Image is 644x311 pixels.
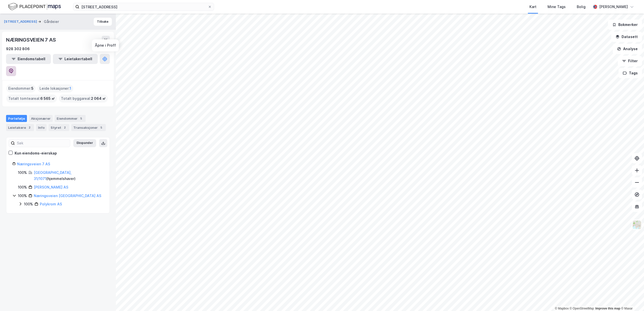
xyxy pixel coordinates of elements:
div: NÆRINGSVEIEN 7 AS [6,36,57,44]
div: Aksjonærer [29,115,53,122]
div: Info [36,124,47,131]
a: OpenStreetMap [570,307,594,310]
div: 100% [18,170,27,176]
div: 5 [99,125,104,130]
div: Totalt tomteareal : [6,95,57,103]
button: Tags [619,68,642,78]
span: 1 [70,85,71,91]
button: [STREET_ADDRESS] [4,19,38,24]
div: 100% [18,193,27,199]
a: Næringsveien [GEOGRAPHIC_DATA] AS [34,194,101,198]
img: logo.f888ab2527a4732fd821a326f86c7f29.svg [8,2,61,11]
div: Eiendommer : [6,84,36,92]
button: Datasett [611,32,642,42]
div: Styret [49,124,69,131]
div: Bolig [577,4,586,10]
button: Bokmerker [608,20,642,30]
div: 5 [79,116,84,121]
div: 928 302 806 [6,46,30,52]
div: Portefølje [6,115,27,122]
span: 2 064 ㎡ [91,96,106,102]
input: Søk på adresse, matrikkel, gårdeiere, leietakere eller personer [79,3,208,11]
a: Mapbox [555,307,569,310]
button: Tilbake [94,18,112,26]
a: Næringsveien 7 AS [17,162,50,166]
a: Improve this map [595,307,620,310]
div: Transaksjoner [71,124,106,131]
div: Kun eiendoms-eierskap [15,150,57,156]
div: Kart [529,4,536,10]
button: Analyse [613,44,642,54]
a: [GEOGRAPHIC_DATA], 31/1071 [34,170,72,181]
div: Kontrollprogram for chat [619,287,644,311]
div: Totalt byggareal : [59,95,108,103]
div: Leietakere [6,124,34,131]
div: 100% [24,201,33,207]
div: 2 [62,125,67,130]
div: ( hjemmelshaver ) [34,170,104,182]
iframe: Chat Widget [619,287,644,311]
button: Eiendomstabell [6,54,51,64]
img: Z [632,220,642,230]
button: Filter [618,56,642,66]
div: Gårdeier [44,19,59,25]
div: 2 [27,125,32,130]
button: Leietakertabell [53,54,98,64]
div: Leide lokasjoner : [38,84,73,92]
input: Søk [15,139,70,147]
span: 5 [31,85,33,91]
a: Polykrom AS [40,202,62,206]
div: 100% [18,184,27,190]
button: Ekspander [73,139,96,147]
div: Eiendommer [55,115,86,122]
span: 6 565 ㎡ [40,96,55,102]
div: Mine Tags [548,4,566,10]
div: [PERSON_NAME] [599,4,628,10]
a: [PERSON_NAME] AS [34,185,68,189]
